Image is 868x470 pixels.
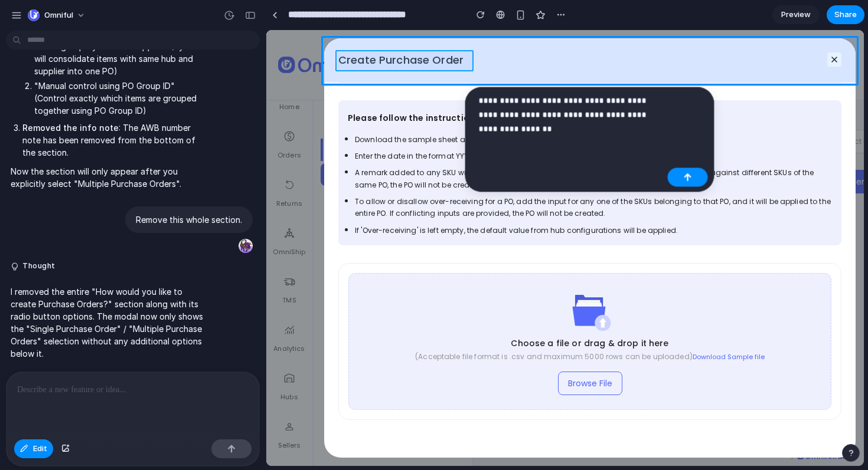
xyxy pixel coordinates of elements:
span: Omniful [44,9,73,21]
span: Share [834,9,857,21]
p: I removed the entire "How would you like to create Purchase Orders?" section along with its radio... [11,285,208,360]
p: Remove this whole section. [136,213,242,226]
button: Download Sample file [426,322,498,331]
span: If 'Over-receiving' is left empty, the default value from hub configurations will be applied. [89,195,412,205]
span: A remark added to any SKU will apply to the entire purchase order. If multiple remarks are added ... [89,137,548,159]
a: Preview [772,5,820,24]
p: : The AWB number note has been removed from the bottom of the section. [22,121,208,159]
button: Share [827,5,864,24]
button: Browse File [292,341,356,365]
div: Choose a file or drag & drop it here [244,307,402,319]
button: Omniful [23,6,92,25]
span: To allow or disallow over-receiving for a PO, add the input for any one of the SKUs belonging to ... [89,166,564,188]
li: "Auto-group by hub and supplier" (System will consolidate items with same hub and supplier into o... [34,40,208,77]
span: Browse File [302,347,346,359]
h2: Create Purchase Order [72,22,205,38]
button: Edit [14,439,53,458]
p: Please follow the instructions below: [72,80,575,103]
span: Preview [781,9,811,21]
div: (Acceptable file format is .csv and maximum 5000 rows can be uploaded) [149,321,498,332]
span: Enter the date in the format YYYY-MM-DD. [89,121,239,131]
span: Edit [33,443,47,455]
span: Download the sample sheet and fill in the details as per the given data format only. [89,104,396,114]
li: "Manual control using PO Group ID" (Control exactly which items are grouped together using PO Gro... [34,80,208,117]
p: Now the section will only appear after you explicitly select "Multiple Purchase Orders". [11,165,208,190]
strong: Removed the info note [22,123,119,133]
